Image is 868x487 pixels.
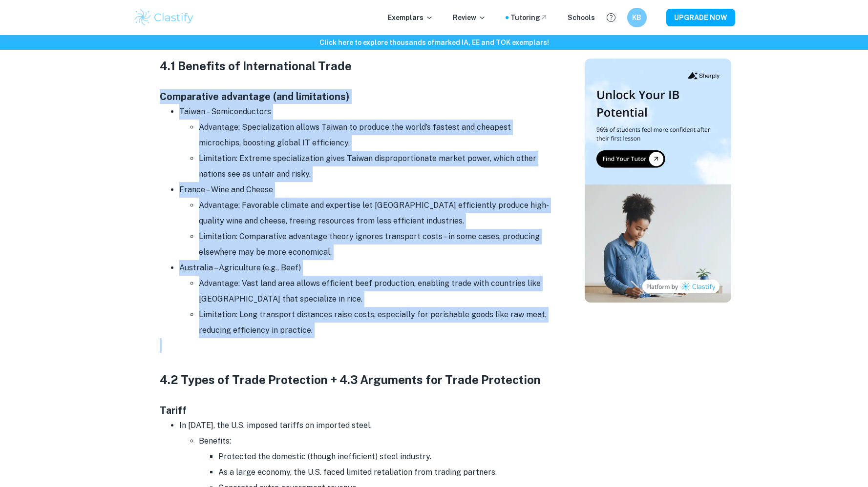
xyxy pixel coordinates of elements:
[160,403,550,418] h4: Tariff
[568,12,595,23] a: Schools
[453,12,486,23] p: Review
[627,8,647,27] button: KB
[666,9,735,26] button: UPGRADE NOW
[218,465,550,480] li: As a large economy, the U.S. faced limited retaliation from trading partners.
[199,198,550,229] li: Advantage: Favorable climate and expertise let [GEOGRAPHIC_DATA] efficiently produce high-quality...
[179,260,550,338] li: Australia – Agriculture (e.g., Beef)
[603,9,619,26] button: Help and Feedback
[179,104,550,182] li: Taiwan – Semiconductors
[585,59,731,303] img: Thumbnail
[631,12,642,23] h6: KB
[199,276,550,307] li: Advantage: Vast land area allows efficient beef production, enabling trade with countries like [G...
[179,182,550,260] li: France – Wine and Cheese
[160,371,550,388] h3: 4.2 Types of Trade Protection + 4.3 Arguments for Trade Protection
[160,57,550,75] h3: 4.1 Benefits of International Trade
[199,120,550,151] li: Advantage: Specialization allows Taiwan to produce the world’s fastest and cheapest microchips, b...
[510,12,548,23] a: Tutoring
[160,89,550,104] h4: Comparative advantage (and limitations)
[199,229,550,260] li: Limitation: Comparative advantage theory ignores transport costs – in some cases, producing elsew...
[2,37,866,48] h6: Click here to explore thousands of marked IA, EE and TOK exemplars !
[133,8,195,27] img: Clastify logo
[199,307,550,338] li: Limitation: Long transport distances raise costs, especially for perishable goods like raw meat, ...
[199,151,550,182] li: Limitation: Extreme specialization gives Taiwan disproportionate market power, which other nation...
[388,12,433,23] p: Exemplars
[218,449,550,465] li: Protected the domestic (though inefficient) steel industry.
